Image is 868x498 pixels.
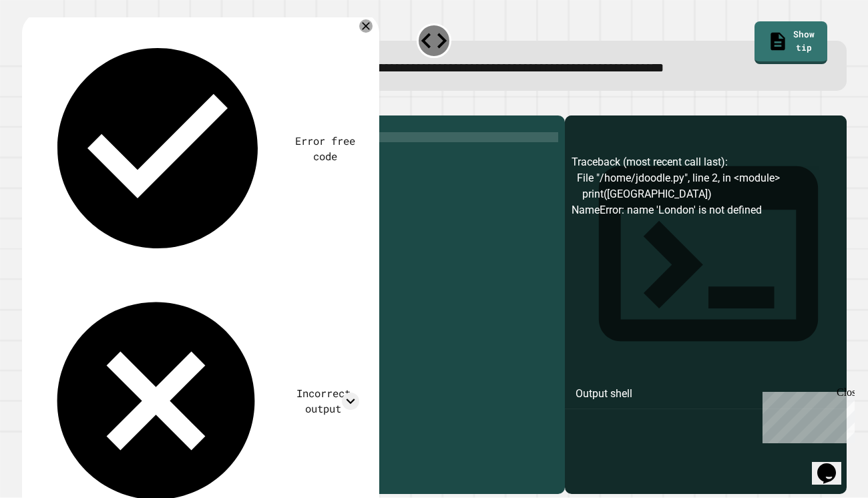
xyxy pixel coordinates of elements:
div: Traceback (most recent call last): File "/home/jdoodle.py", line 2, in <module> print([GEOGRAPHIC... [572,154,840,493]
iframe: chat widget [757,387,855,443]
div: Incorrect output [288,386,359,417]
iframe: chat widget [812,445,855,485]
div: Chat with us now!Close [5,5,92,85]
div: Error free code [291,134,359,165]
a: Show tip [754,21,828,64]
